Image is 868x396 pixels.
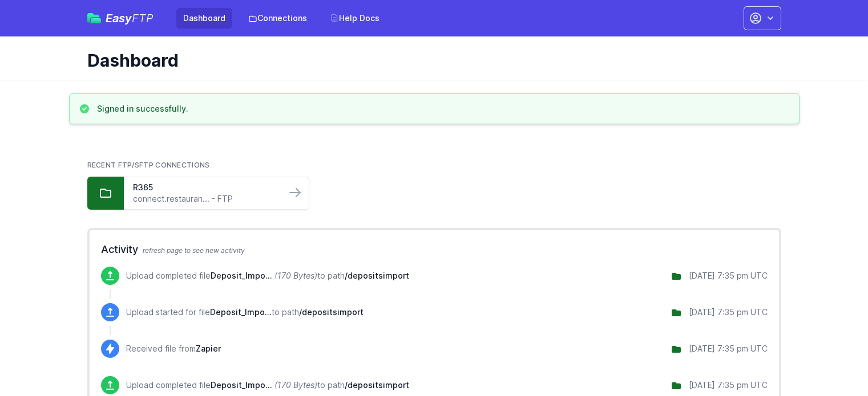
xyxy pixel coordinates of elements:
a: Help Docs [323,8,386,28]
h3: Signed in successfully. [97,103,188,115]
div: [DATE] 7:35 pm UTC [689,379,768,391]
div: [DATE] 7:35 pm UTC [689,307,768,318]
span: /depositsimport [299,307,364,317]
i: (170 Bytes) [274,380,317,390]
span: Deposit_Import_CSV_25.08.09.csv [211,271,272,280]
p: Upload completed file to path [126,379,409,391]
a: R365 [133,182,277,193]
span: /depositsimport [345,271,409,280]
div: [DATE] 7:35 pm UTC [689,270,768,281]
a: connect.restauran... - FTP [133,193,277,205]
h1: Dashboard [87,50,772,71]
span: /depositsimport [345,380,409,390]
a: Connections [241,8,314,28]
p: Received file from [126,343,221,354]
span: Deposit_Import_CSV_25.08.09.csv [210,307,272,317]
span: Zapier [196,344,221,353]
p: Upload completed file to path [126,270,409,281]
span: Easy [106,13,154,24]
i: (170 Bytes) [274,271,317,280]
div: [DATE] 7:35 pm UTC [689,343,768,354]
span: refresh page to see new activity [143,246,245,255]
span: FTP [132,11,154,25]
h2: Activity [101,242,768,258]
a: Dashboard [176,8,232,28]
p: Upload started for file to path [126,307,364,318]
a: EasyFTP [87,13,154,24]
span: Deposit_Import_CSV_25.08.09.csv [211,380,272,390]
h2: Recent FTP/SFTP Connections [87,161,781,170]
img: easyftp_logo.png [87,13,101,23]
